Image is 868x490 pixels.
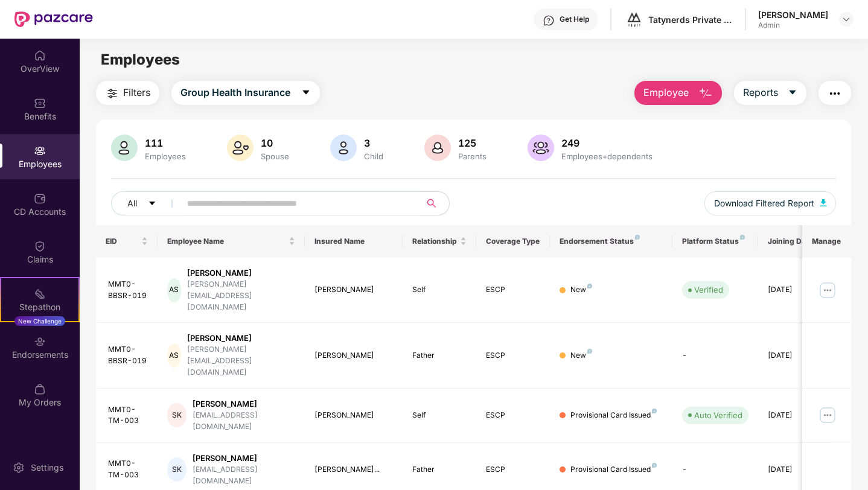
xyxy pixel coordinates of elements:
div: Father [412,464,467,476]
img: svg+xml;base64,PHN2ZyB4bWxucz0iaHR0cDovL3d3dy53My5vcmcvMjAwMC9zdmciIHdpZHRoPSI4IiBoZWlnaHQ9IjgiIH... [587,349,592,354]
th: Employee Name [158,225,305,258]
img: svg+xml;base64,PHN2ZyB4bWxucz0iaHR0cDovL3d3dy53My5vcmcvMjAwMC9zdmciIHhtbG5zOnhsaW5rPSJodHRwOi8vd3... [820,199,826,206]
img: svg+xml;base64,PHN2ZyBpZD0iTXlfT3JkZXJzIiBkYXRhLW5hbWU9Ik15IE9yZGVycyIgeG1sbnM9Imh0dHA6Ly93d3cudz... [34,383,46,395]
div: MMT0-TM-003 [108,458,148,481]
img: svg+xml;base64,PHN2ZyB4bWxucz0iaHR0cDovL3d3dy53My5vcmcvMjAwMC9zdmciIHdpZHRoPSI4IiBoZWlnaHQ9IjgiIH... [740,235,745,240]
td: - [672,323,758,389]
button: Download Filtered Report [704,191,836,215]
th: Joining Date [758,225,832,258]
th: Coverage Type [476,225,550,258]
div: [PERSON_NAME] [187,332,295,344]
div: [PERSON_NAME] [314,284,394,296]
img: svg+xml;base64,PHN2ZyB4bWxucz0iaHR0cDovL3d3dy53My5vcmcvMjAwMC9zdmciIHdpZHRoPSIyMSIgaGVpZ2h0PSIyMC... [34,288,46,300]
img: svg+xml;base64,PHN2ZyBpZD0iRW5kb3JzZW1lbnRzIiB4bWxucz0iaHR0cDovL3d3dy53My5vcmcvMjAwMC9zdmciIHdpZH... [34,336,46,348]
div: [DATE] [768,410,822,421]
div: Admin [758,21,828,30]
div: [PERSON_NAME] [193,398,295,410]
div: SK [167,457,187,482]
img: manageButton [818,406,837,425]
div: New Challenge [14,316,65,326]
th: Manage [802,225,851,258]
div: [PERSON_NAME][EMAIL_ADDRESS][DOMAIN_NAME] [187,344,295,378]
img: svg+xml;base64,PHN2ZyB4bWxucz0iaHR0cDovL3d3dy53My5vcmcvMjAwMC9zdmciIHdpZHRoPSI4IiBoZWlnaHQ9IjgiIH... [587,284,592,288]
img: svg+xml;base64,PHN2ZyB4bWxucz0iaHR0cDovL3d3dy53My5vcmcvMjAwMC9zdmciIHhtbG5zOnhsaW5rPSJodHRwOi8vd3... [330,135,357,161]
img: svg+xml;base64,PHN2ZyB4bWxucz0iaHR0cDovL3d3dy53My5vcmcvMjAwMC9zdmciIHhtbG5zOnhsaW5rPSJodHRwOi8vd3... [698,86,713,101]
div: ESCP [486,350,540,361]
img: svg+xml;base64,PHN2ZyB4bWxucz0iaHR0cDovL3d3dy53My5vcmcvMjAwMC9zdmciIHdpZHRoPSI4IiBoZWlnaHQ9IjgiIH... [635,235,640,240]
div: New [570,350,592,361]
div: Get Help [560,14,589,24]
div: AS [167,278,181,302]
div: [PERSON_NAME] [187,267,295,279]
div: MMT0-TM-003 [108,404,148,427]
button: search [420,191,450,215]
button: Employee [634,81,722,105]
div: Settings [27,462,67,474]
span: All [127,197,137,210]
span: Employee Name [167,237,286,246]
div: [PERSON_NAME][EMAIL_ADDRESS][DOMAIN_NAME] [187,279,295,313]
th: Relationship [403,225,476,258]
div: MMT0-BBSR-019 [108,279,148,302]
div: ESCP [486,284,540,296]
button: Allcaret-down [111,191,185,215]
img: svg+xml;base64,PHN2ZyB4bWxucz0iaHR0cDovL3d3dy53My5vcmcvMjAwMC9zdmciIHhtbG5zOnhsaW5rPSJodHRwOi8vd3... [528,135,554,161]
div: Platform Status [682,237,748,246]
div: 125 [456,137,489,149]
div: Provisional Card Issued [570,410,657,421]
div: Self [412,410,467,421]
span: EID [106,237,139,246]
img: svg+xml;base64,PHN2ZyBpZD0iSG9tZSIgeG1sbnM9Imh0dHA6Ly93d3cudzMub3JnLzIwMDAvc3ZnIiB3aWR0aD0iMjAiIG... [34,49,46,62]
button: Reportscaret-down [734,81,806,105]
div: New [570,284,592,296]
div: [DATE] [768,350,822,361]
div: Parents [456,151,489,161]
div: [DATE] [768,284,822,296]
div: Employees [142,151,188,161]
div: [PERSON_NAME]... [314,464,394,476]
img: svg+xml;base64,PHN2ZyBpZD0iRW1wbG95ZWVzIiB4bWxucz0iaHR0cDovL3d3dy53My5vcmcvMjAwMC9zdmciIHdpZHRoPS... [34,145,46,157]
div: [EMAIL_ADDRESS][DOMAIN_NAME] [193,410,295,433]
img: svg+xml;base64,PHN2ZyB4bWxucz0iaHR0cDovL3d3dy53My5vcmcvMjAwMC9zdmciIHhtbG5zOnhsaW5rPSJodHRwOi8vd3... [424,135,451,161]
div: Child [362,151,386,161]
img: svg+xml;base64,PHN2ZyBpZD0iSGVscC0zMngzMiIgeG1sbnM9Imh0dHA6Ly93d3cudzMub3JnLzIwMDAvc3ZnIiB3aWR0aD... [543,14,555,27]
button: Group Health Insurancecaret-down [171,81,320,105]
div: Provisional Card Issued [570,464,657,476]
div: [PERSON_NAME] [758,9,828,21]
span: Reports [743,85,778,100]
div: ESCP [486,464,540,476]
span: Employee [643,85,689,100]
img: svg+xml;base64,PHN2ZyBpZD0iRHJvcGRvd24tMzJ4MzIiIHhtbG5zPSJodHRwOi8vd3d3LnczLm9yZy8yMDAwL3N2ZyIgd2... [841,14,851,24]
span: Download Filtered Report [714,197,814,210]
div: Father [412,350,467,361]
span: caret-down [788,87,797,98]
span: Employees [101,51,180,68]
img: logo%20-%20black%20(1).png [625,11,643,28]
div: Stepathon [1,301,78,313]
div: 10 [258,137,292,149]
div: [PERSON_NAME] [193,453,295,464]
div: [EMAIL_ADDRESS][DOMAIN_NAME] [193,464,295,487]
div: [PERSON_NAME] [314,350,394,361]
span: search [420,199,443,208]
div: 249 [559,137,655,149]
div: [PERSON_NAME] [314,410,394,421]
img: svg+xml;base64,PHN2ZyB4bWxucz0iaHR0cDovL3d3dy53My5vcmcvMjAwMC9zdmciIHhtbG5zOnhsaW5rPSJodHRwOi8vd3... [227,135,254,161]
div: Verified [694,284,723,296]
img: svg+xml;base64,PHN2ZyBpZD0iQ2xhaW0iIHhtbG5zPSJodHRwOi8vd3d3LnczLm9yZy8yMDAwL3N2ZyIgd2lkdGg9IjIwIi... [34,240,46,252]
div: MMT0-BBSR-019 [108,344,148,367]
div: [DATE] [768,464,822,476]
div: AS [167,343,181,367]
div: 111 [142,137,188,149]
th: EID [96,225,158,258]
span: Group Health Insurance [180,85,290,100]
img: svg+xml;base64,PHN2ZyB4bWxucz0iaHR0cDovL3d3dy53My5vcmcvMjAwMC9zdmciIHdpZHRoPSI4IiBoZWlnaHQ9IjgiIH... [652,463,657,468]
div: Self [412,284,467,296]
img: New Pazcare Logo [14,11,93,27]
span: caret-down [148,199,156,209]
div: Tatynerds Private Limited [648,14,733,25]
button: Filters [96,81,159,105]
div: ESCP [486,410,540,421]
th: Insured Name [305,225,403,258]
img: svg+xml;base64,PHN2ZyBpZD0iQ0RfQWNjb3VudHMiIGRhdGEtbmFtZT0iQ0QgQWNjb3VudHMiIHhtbG5zPSJodHRwOi8vd3... [34,192,46,205]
